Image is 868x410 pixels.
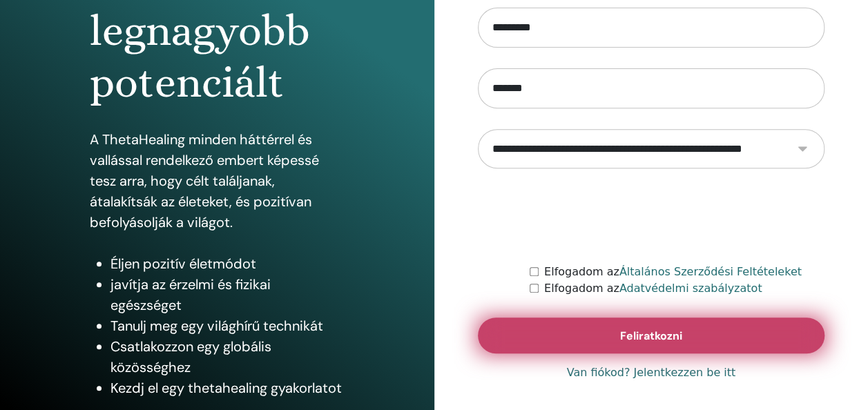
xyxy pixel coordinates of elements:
li: Csatlakozzon egy globális közösséghez [110,336,345,378]
li: Kezdj el egy thetahealing gyakorlatot [110,378,345,398]
a: Adatvédelmi szabályzatot [619,282,762,295]
li: Tanulj meg egy világhírű technikát [110,315,345,336]
li: Éljen pozitív életmódot [110,253,345,274]
li: javítja az érzelmi és fizikai egészséget [110,274,345,315]
iframe: reCAPTCHA [546,189,756,243]
font: Elfogadom az [544,265,802,278]
a: Általános Szerződési Feltételeket [619,265,802,278]
span: Feliratkozni [620,329,682,343]
p: A ThetaHealing minden háttérrel és vallással rendelkező embert képessé tesz arra, hogy célt talál... [90,129,345,233]
a: Van fiókod? Jelentkezzen be itt [566,364,735,381]
font: Elfogadom az [544,282,762,295]
button: Feliratkozni [478,318,825,353]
